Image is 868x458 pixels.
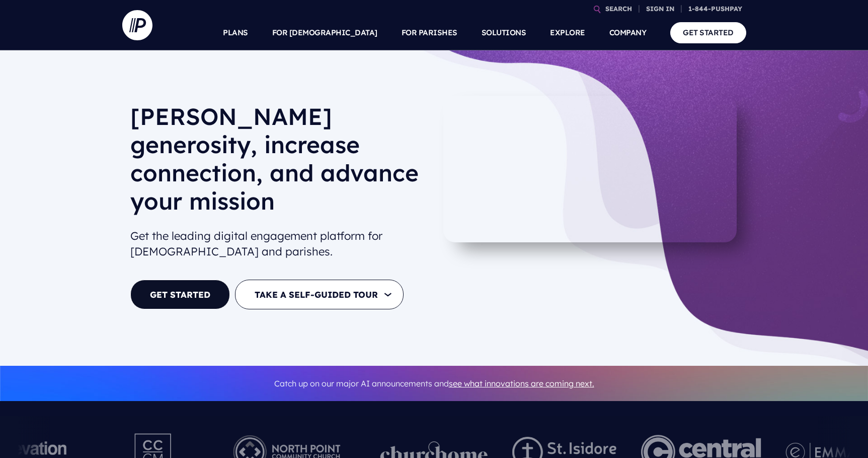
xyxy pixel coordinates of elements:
[670,22,746,43] a: GET STARTED
[130,280,230,309] a: GET STARTED
[223,15,248,50] a: PLANS
[130,372,738,395] p: Catch up on our major AI announcements and
[449,378,594,388] a: see what innovations are coming next.
[272,15,377,50] a: FOR [DEMOGRAPHIC_DATA]
[130,102,426,223] h1: [PERSON_NAME] generosity, increase connection, and advance your mission
[130,224,426,264] h2: Get the leading digital engagement platform for [DEMOGRAPHIC_DATA] and parishes.
[482,15,526,50] a: SOLUTIONS
[609,15,647,50] a: COMPANY
[235,280,404,309] button: TAKE A SELF-GUIDED TOUR
[402,15,457,50] a: FOR PARISHES
[550,15,585,50] a: EXPLORE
